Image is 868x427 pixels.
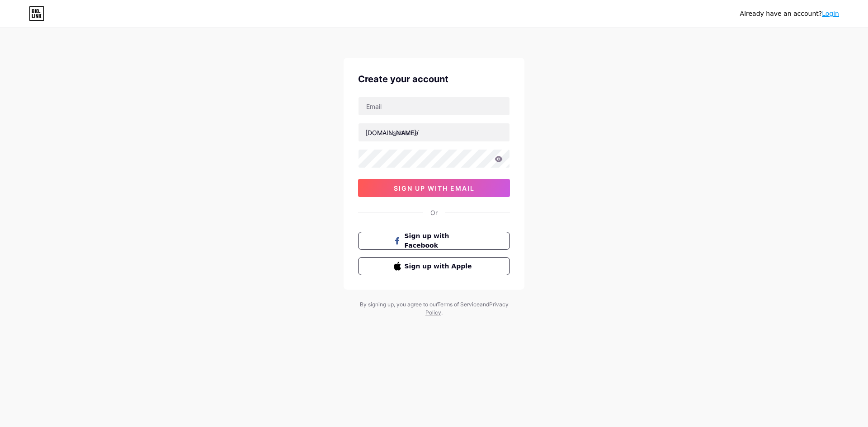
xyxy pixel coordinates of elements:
div: Or [430,208,438,217]
button: Sign up with Apple [358,257,510,275]
a: Login [822,10,839,17]
input: username [359,123,509,141]
div: By signing up, you agree to our and . [357,300,511,317]
span: sign up with email [394,184,475,192]
button: Sign up with Facebook [358,232,510,250]
button: sign up with email [358,179,510,197]
span: Sign up with Apple [405,262,475,271]
div: [DOMAIN_NAME]/ [365,128,419,137]
input: Email [359,97,509,115]
span: Sign up with Facebook [405,231,475,250]
a: Terms of Service [437,301,480,308]
div: Already have an account? [740,9,839,19]
div: Create your account [358,72,510,86]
